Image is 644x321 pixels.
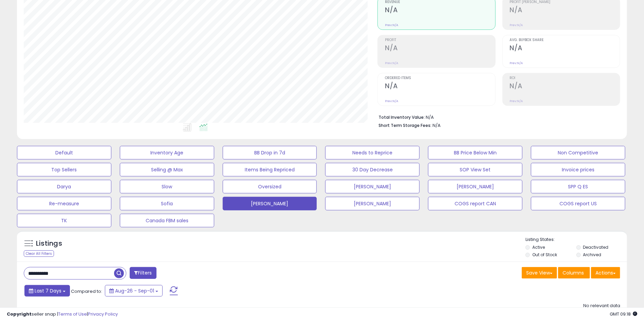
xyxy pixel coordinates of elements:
[385,44,495,53] h2: N/A
[325,163,420,176] button: 30 Day Decrease
[130,267,156,279] button: Filters
[223,163,317,176] button: Items Being Repriced
[379,122,431,128] b: Short Term Storage Fees:
[71,288,102,295] span: Compared to:
[522,267,557,279] button: Save View
[325,197,420,210] button: [PERSON_NAME]
[385,0,495,4] span: Revenue
[120,163,214,176] button: Selling @ Max
[583,303,620,309] div: No relevant data
[385,99,398,103] small: Prev: N/A
[379,113,615,121] li: N/A
[583,244,609,250] label: Deactivated
[510,99,523,103] small: Prev: N/A
[223,197,317,210] button: [PERSON_NAME]
[17,197,111,210] button: Re-measure
[379,114,425,120] b: Total Inventory Value:
[531,146,625,159] button: Non Competitive
[591,267,620,279] button: Actions
[223,146,317,159] button: BB Drop in 7d
[526,237,627,243] p: Listing States:
[88,311,118,317] a: Privacy Policy
[385,38,495,42] span: Profit
[428,146,522,159] button: BB Price Below Min
[115,287,154,294] span: Aug-26 - Sep-01
[120,214,214,227] button: Canada FBM sales
[17,180,111,193] button: Darya
[583,252,602,258] label: Archived
[58,311,87,317] a: Terms of Use
[223,180,317,193] button: Oversized
[563,269,584,276] span: Columns
[531,163,625,176] button: Invoice prices
[510,82,620,91] h2: N/A
[120,180,214,193] button: Slow
[325,146,420,159] button: Needs to Reprice
[510,61,523,65] small: Prev: N/A
[510,76,620,80] span: ROI
[17,214,111,227] button: TK
[510,6,620,15] h2: N/A
[510,44,620,53] h2: N/A
[24,250,54,257] div: Clear All Filters
[17,163,111,176] button: Top Sellers
[385,6,495,15] h2: N/A
[558,267,590,279] button: Columns
[433,122,441,129] span: N/A
[7,311,118,318] div: seller snap | |
[120,197,214,210] button: Sofia
[428,180,522,193] button: [PERSON_NAME]
[7,311,32,317] strong: Copyright
[510,23,523,27] small: Prev: N/A
[428,197,522,210] button: COGS report CAN
[533,252,557,258] label: Out of Stock
[385,82,495,91] h2: N/A
[531,180,625,193] button: SPP Q ES
[120,146,214,159] button: Inventory Age
[325,180,420,193] button: [PERSON_NAME]
[531,197,625,210] button: COGS report US
[385,76,495,80] span: Ordered Items
[385,23,398,27] small: Prev: N/A
[36,239,62,248] h5: Listings
[24,285,70,297] button: Last 7 Days
[428,163,522,176] button: SOP View Set
[533,244,545,250] label: Active
[35,287,61,294] span: Last 7 Days
[17,146,111,159] button: Default
[510,0,620,4] span: Profit [PERSON_NAME]
[385,61,398,65] small: Prev: N/A
[510,38,620,42] span: Avg. Buybox Share
[610,311,637,317] span: 2025-09-9 09:18 GMT
[105,285,163,297] button: Aug-26 - Sep-01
